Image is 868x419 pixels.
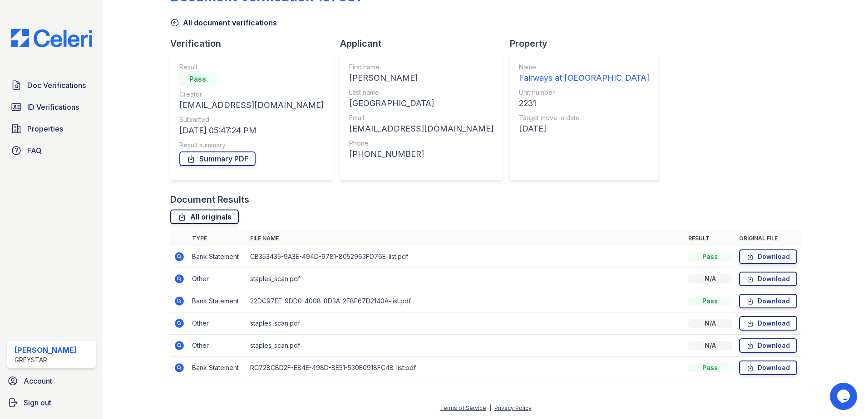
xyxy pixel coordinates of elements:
div: Result [179,63,324,72]
a: All originals [170,209,239,224]
a: FAQ [7,141,96,160]
a: Account [4,372,99,390]
a: Doc Verifications [7,76,96,94]
div: Verification [170,37,340,50]
div: Pass [688,363,732,372]
div: Result summary [179,141,324,150]
span: Sign out [24,397,51,408]
div: Pass [179,72,216,86]
div: Pass [688,297,732,306]
div: [EMAIL_ADDRESS][DOMAIN_NAME] [179,99,324,112]
div: [PHONE_NUMBER] [349,148,493,161]
div: [GEOGRAPHIC_DATA] [349,97,493,110]
a: Download [739,294,797,308]
a: All document verifications [170,17,277,28]
div: Target move in date [519,113,649,122]
span: ID Verifications [27,102,79,112]
div: Email [349,113,493,122]
td: Other [188,268,247,290]
a: Name Fairways at [GEOGRAPHIC_DATA] [519,63,649,84]
td: 22DC97EE-9DD0-4008-8D3A-2F8F67D2140A-list.pdf [247,290,685,312]
td: Bank Statement [188,290,247,312]
th: File name [247,231,685,246]
div: Pass [688,252,732,261]
div: Applicant [340,37,510,50]
div: Fairways at [GEOGRAPHIC_DATA] [519,72,649,84]
a: Privacy Policy [494,404,532,411]
div: Submitted [179,115,324,124]
div: N/A [688,319,732,328]
div: N/A [688,274,732,283]
div: Unit number [519,88,649,97]
div: Creator [179,90,324,99]
a: Terms of Service [440,404,486,411]
a: Properties [7,120,96,138]
td: Other [188,335,247,357]
a: Download [739,316,797,331]
td: Bank Statement [188,246,247,268]
span: Doc Verifications [27,80,86,91]
td: Other [188,312,247,335]
th: Original file [735,231,801,246]
td: staples_scan.pdf [247,335,685,357]
td: staples_scan.pdf [247,312,685,335]
div: Name [519,63,649,72]
div: Greystar [15,356,77,365]
th: Type [188,231,247,246]
div: [EMAIL_ADDRESS][DOMAIN_NAME] [349,122,493,135]
span: Account [24,375,52,386]
th: Result [685,231,735,246]
div: [PERSON_NAME] [15,345,77,356]
a: Download [739,272,797,286]
div: | [489,404,491,411]
div: [DATE] [519,122,649,135]
div: Document Results [170,193,249,206]
div: [DATE] 05:47:24 PM [179,124,324,137]
div: Property [510,37,666,50]
a: Download [739,249,797,264]
span: FAQ [27,145,42,156]
a: Download [739,338,797,353]
a: Download [739,361,797,375]
div: Last name [349,88,493,97]
iframe: chat widget [830,383,859,410]
a: ID Verifications [7,98,96,116]
div: [PERSON_NAME] [349,72,493,84]
td: CB353435-9A3E-494D-9781-8052963FD76E-list.pdf [247,246,685,268]
a: Summary PDF [179,151,256,166]
img: CE_Logo_Blue-a8612792a0a2168367f1c8372b55b34899dd931a85d93a1a3d3e32e68fde9ad4.png [4,29,99,47]
span: Properties [27,123,63,134]
td: staples_scan.pdf [247,268,685,290]
div: 2231 [519,97,649,110]
div: First name [349,63,493,72]
div: N/A [688,341,732,350]
div: Phone [349,139,493,148]
td: Bank Statement [188,357,247,379]
a: Sign out [4,394,99,412]
td: RC728CBD2F-E84E-498D-BE51-530E0918FC48-list.pdf [247,357,685,379]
